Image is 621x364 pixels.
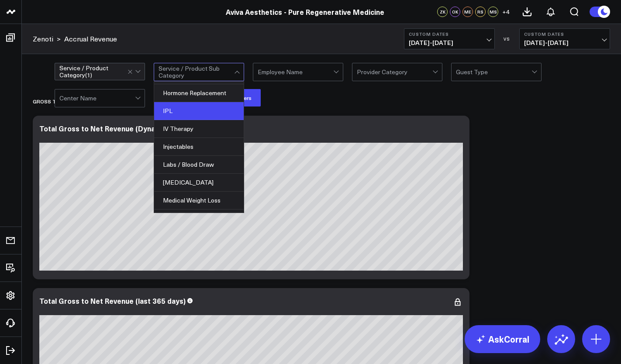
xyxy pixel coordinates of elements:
[59,65,128,79] div: Service / Product Category ( 1 )
[409,39,490,46] span: [DATE] - [DATE]
[64,34,117,44] a: Accrual Revenue
[154,138,244,156] div: Injectables
[524,31,605,37] b: Custom Dates
[488,7,498,17] div: MS
[500,7,511,17] button: +4
[226,7,384,17] a: Aviva Aesthetics - Pure Regenerative Medicine
[39,296,186,306] div: Total Gross to Net Revenue (last 365 days)
[475,7,486,17] div: RS
[154,120,244,138] div: IV Therapy
[154,156,244,174] div: Labs / Blood Draw
[33,34,53,44] a: Zenoti
[499,36,515,41] div: VS
[154,174,244,192] div: [MEDICAL_DATA]
[519,28,610,49] button: Custom Dates[DATE]-[DATE]
[450,7,460,17] div: OK
[404,28,495,49] button: Custom Dates[DATE]-[DATE]
[409,31,490,37] b: Custom Dates
[154,192,244,209] div: Medical Weight Loss
[154,209,244,227] div: Medical Wellness
[462,7,473,17] div: ME
[524,39,605,46] span: [DATE] - [DATE]
[33,91,97,111] div: Gross to Net Revenue
[437,7,448,17] div: ZK
[465,325,540,353] a: AskCorral
[39,124,169,133] div: Total Gross to Net Revenue (Dynamic)
[154,102,244,120] div: IPL
[502,9,510,15] span: + 4
[33,34,61,44] div: >
[154,84,244,102] div: Hormone Replacement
